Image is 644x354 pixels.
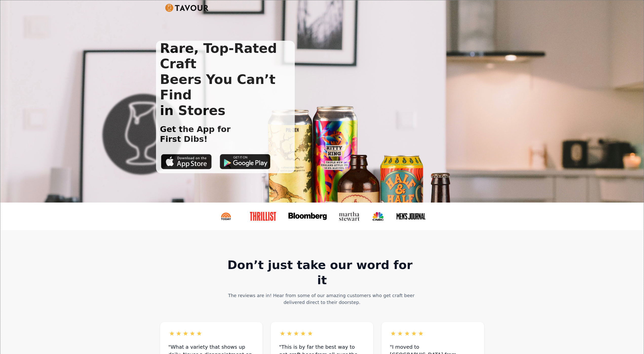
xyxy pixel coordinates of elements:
a: Untitled UI logotextLogo [165,4,209,12]
img: Untitled UI logotext [165,4,209,12]
h1: Get the App for First Dibs! [156,124,231,144]
div: The reviews are in! Hear from some of our amazing customers who get craft beer delivered direct t... [225,292,419,306]
h1: Rare, Top-Rated Craft Beers You Can’t Find in Stores [156,41,295,118]
strong: Don’t just take our word for it [227,258,417,287]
